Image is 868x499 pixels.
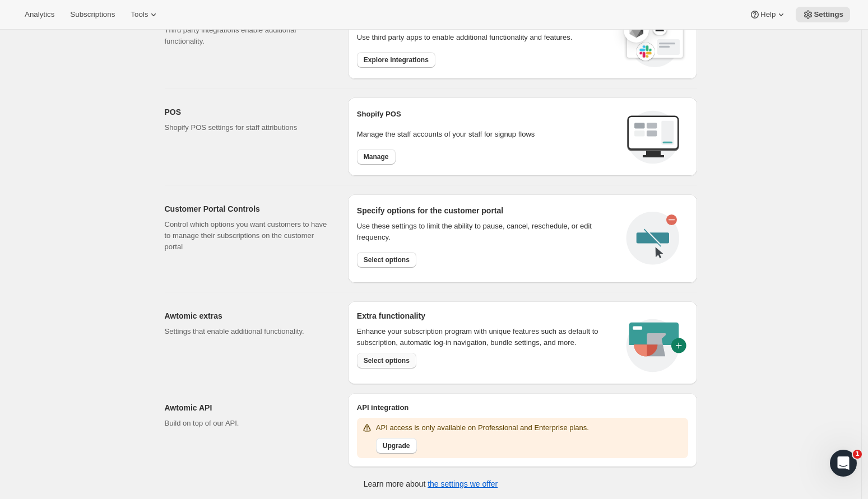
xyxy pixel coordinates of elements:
[124,7,166,22] button: Tools
[796,7,850,22] button: Settings
[165,25,330,47] p: Third party integrations enable additional functionality.
[376,422,589,433] p: API access is only available on Professional and Enterprise plans.
[830,450,857,477] iframe: Intercom live chat
[63,7,122,22] button: Subscriptions
[165,326,330,337] p: Settings that enable additional functionality.
[383,441,410,450] span: Upgrade
[376,438,417,454] button: Upgrade
[364,152,389,161] span: Manage
[357,32,612,43] p: Use third party apps to enable additional functionality and features.
[357,252,416,268] button: Select options
[814,10,843,19] span: Settings
[357,52,435,68] button: Explore integrations
[165,310,330,321] h2: Awtomic extras
[165,203,330,214] h2: Customer Portal Controls
[165,418,330,429] p: Build on top of our API.
[853,450,862,459] span: 1
[18,7,61,22] button: Analytics
[364,478,498,489] p: Learn more about
[364,356,410,365] span: Select options
[357,221,618,243] div: Use these settings to limit the ability to pause, cancel, reschedule, or edit frequency.
[357,149,396,165] button: Manage
[165,402,330,413] h2: Awtomic API
[70,10,115,19] span: Subscriptions
[357,205,618,216] h2: Specify options for the customer portal
[428,479,498,488] a: the settings we offer
[357,353,416,369] button: Select options
[357,402,688,413] h2: API integration
[357,129,618,140] p: Manage the staff accounts of your staff for signup flows
[25,10,54,19] span: Analytics
[742,7,793,22] button: Help
[364,255,410,264] span: Select options
[165,219,330,253] p: Control which options you want customers to have to manage their subscriptions on the customer po...
[357,310,425,321] h2: Extra functionality
[131,10,148,19] span: Tools
[364,55,429,64] span: Explore integrations
[357,326,613,348] p: Enhance your subscription program with unique features such as default to subscription, automatic...
[357,109,618,120] h2: Shopify POS
[165,106,330,118] h2: POS
[165,122,330,133] p: Shopify POS settings for staff attributions
[760,10,776,19] span: Help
